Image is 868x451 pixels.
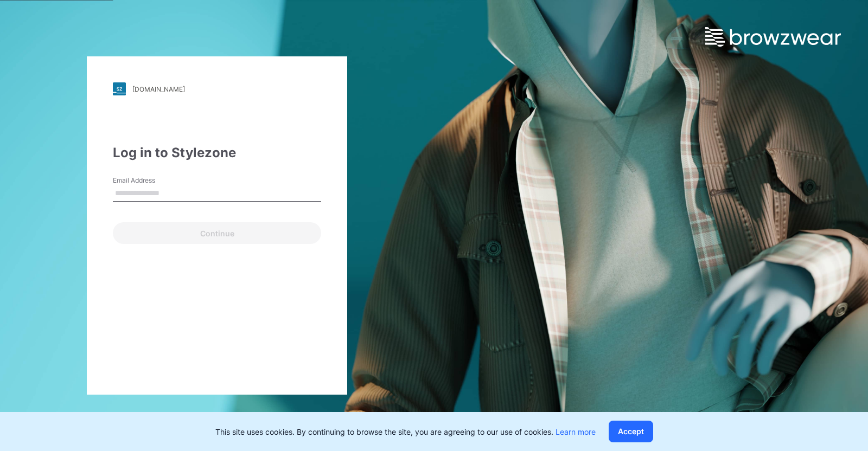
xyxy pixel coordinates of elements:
[113,176,189,185] label: Email Address
[705,27,841,47] img: browzwear-logo.e42bd6dac1945053ebaf764b6aa21510.svg
[215,426,596,437] p: This site uses cookies. By continuing to browse the site, you are agreeing to our use of cookies.
[113,82,321,95] a: [DOMAIN_NAME]
[609,421,653,442] button: Accept
[113,143,321,163] div: Log in to Stylezone
[113,82,126,95] img: stylezone-logo.562084cfcfab977791bfbf7441f1a819.svg
[132,85,185,93] div: [DOMAIN_NAME]
[556,427,596,436] a: Learn more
